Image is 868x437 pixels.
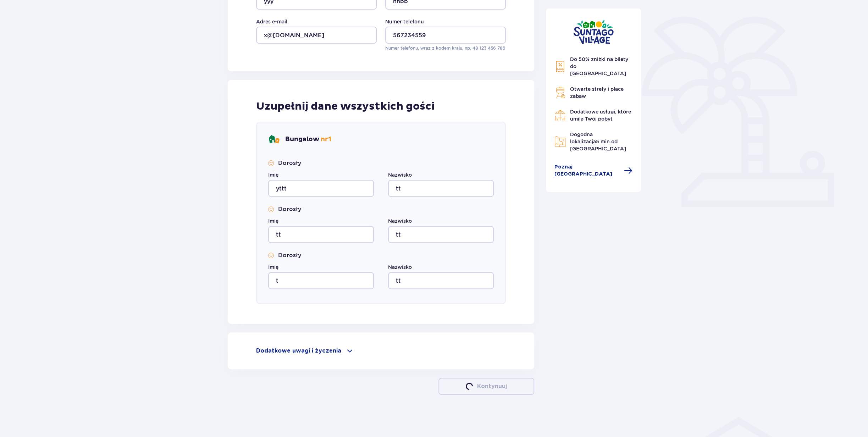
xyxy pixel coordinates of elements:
[285,135,331,144] p: Bungalow
[278,251,301,259] p: Dorosły
[573,20,614,44] img: Suntago Village
[464,381,474,391] img: loader
[388,217,412,225] label: Nazwisko
[477,382,507,390] p: Kontynuuj
[256,100,435,113] p: Uzupełnij dane wszystkich gości
[554,164,632,178] a: Poznaj [GEOGRAPHIC_DATA]
[596,139,611,144] span: 5 min.
[388,226,494,243] input: Nazwisko
[385,18,424,25] label: Numer telefonu
[256,18,287,25] label: Adres e-mail
[570,132,626,151] span: Dogodna lokalizacja od [GEOGRAPHIC_DATA]
[256,27,377,44] input: Adres e-mail
[570,86,624,99] span: Otwarte strefy i place zabaw
[256,347,341,355] p: Dodatkowe uwagi i życzenia
[554,110,566,121] img: Restaurant Icon
[268,272,374,289] input: Imię
[268,180,374,197] input: Imię
[268,134,280,145] img: bungalows Icon
[278,205,301,213] p: Dorosły
[278,159,301,167] p: Dorosły
[554,164,620,178] span: Poznaj [GEOGRAPHIC_DATA]
[321,135,331,143] span: nr 1
[388,272,494,289] input: Nazwisko
[554,61,566,72] img: Discount Icon
[554,87,566,98] img: Grill Icon
[268,217,278,225] label: Imię
[385,45,506,51] p: Numer telefonu, wraz z kodem kraju, np. 48 ​123 ​456 ​789
[554,136,566,147] img: Map Icon
[438,378,534,395] button: loaderKontynuuj
[388,171,412,178] label: Nazwisko
[570,109,631,122] span: Dodatkowe usługi, które umilą Twój pobyt
[268,206,274,212] img: Smile Icon
[388,264,412,271] label: Nazwisko
[268,264,278,271] label: Imię
[385,27,506,44] input: Numer telefonu
[268,160,274,166] img: Smile Icon
[570,56,628,76] span: Do 50% zniżki na bilety do [GEOGRAPHIC_DATA]
[268,226,374,243] input: Imię
[388,180,494,197] input: Nazwisko
[268,171,278,178] label: Imię
[268,253,274,258] img: Smile Icon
